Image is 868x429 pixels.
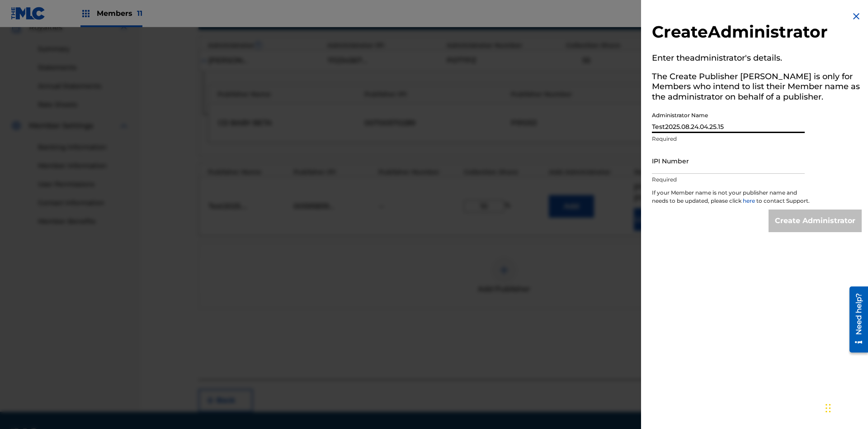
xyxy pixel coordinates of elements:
p: Required [652,135,805,143]
h5: Enter the administrator 's details. [652,50,862,69]
p: Required [652,176,805,184]
h5: The Create Publisher [PERSON_NAME] is only for Members who intend to list their Member name as th... [652,69,862,108]
iframe: Resource Center [843,281,868,358]
div: Drag [826,395,831,422]
span: Members [97,8,142,19]
h2: Create Administrator [652,22,862,45]
img: MLC Logo [11,7,46,20]
a: here [743,197,756,204]
span: 11 [137,9,142,18]
img: Top Rightsholders [80,8,91,19]
p: If your Member name is not your publisher name and needs to be updated, please click to contact S... [652,189,810,210]
iframe: Chat Widget [823,386,868,429]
